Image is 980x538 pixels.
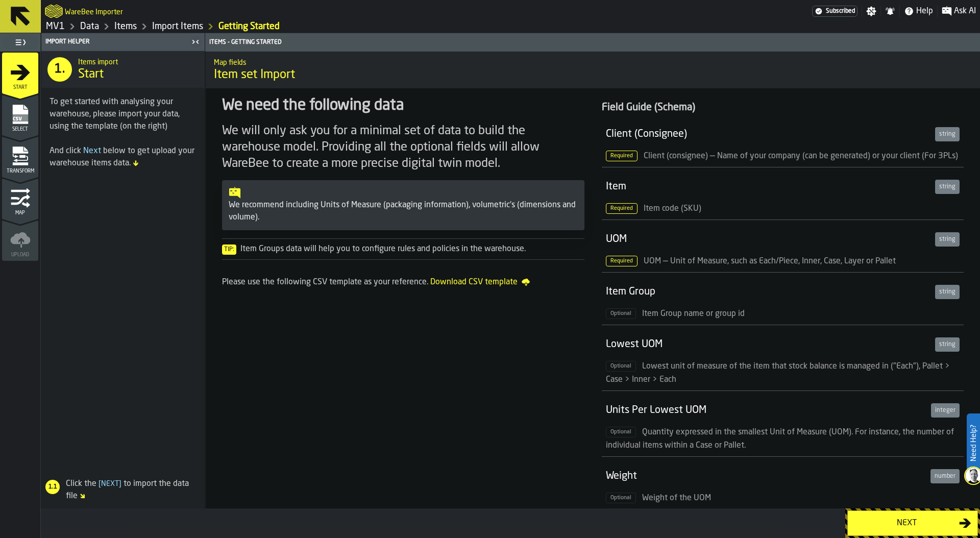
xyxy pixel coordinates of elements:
[606,427,636,437] span: Optional
[41,33,205,51] header: Import Helper
[644,257,896,265] span: UOM — Unit of Measure, such as Each/Piece, Inner, Case, Layer or Pallet
[606,361,636,372] span: Optional
[935,337,960,352] div: string
[606,151,638,161] span: Required
[65,6,123,16] h2: Sub Title
[606,337,932,352] div: Lowest UOM
[45,2,63,20] a: logo-header
[606,469,927,483] div: Weight
[935,127,960,141] div: string
[50,96,197,133] div: To get started with analysing your warehouse, please import your data, using the template (on the...
[214,57,972,67] h2: Sub Title
[606,493,636,503] span: Optional
[47,57,72,82] div: 1.
[606,232,932,247] div: UOM
[854,517,959,529] div: Next
[96,480,124,487] span: Next
[206,52,980,88] div: title-Item set Import
[606,180,932,194] div: Item
[2,136,38,177] li: menu Transform
[826,8,855,15] span: Subscribed
[80,21,99,32] a: link-to-/wh/i/3ccf57d1-1e0c-4a81-a3bb-c2011c5f0d50/data
[644,152,958,160] span: Client (consignee) — Name of your company (can be generated) or your client (For 3PLs)
[152,21,203,32] a: link-to-/wh/i/3ccf57d1-1e0c-4a81-a3bb-c2011c5f0d50/import/items/
[2,252,38,258] span: Upload
[606,428,954,450] span: Quantity expressed in the smallest Unit of Measure (UOM). For instance, the number of individual ...
[41,478,201,502] div: Click the to import the data file
[938,5,980,17] label: button-toggle-Ask AI
[46,483,59,491] span: 1.1
[847,510,978,536] button: button-Next
[812,6,857,17] div: Menu Subscription
[930,469,960,483] div: number
[2,168,38,174] span: Transform
[2,178,38,219] li: menu Map
[935,285,960,299] div: string
[644,205,701,213] span: Item code (SKU)
[916,5,933,17] span: Help
[900,5,937,17] label: button-toggle-Help
[78,56,197,66] h2: Sub Title
[606,256,638,266] span: Required
[43,38,188,45] div: Import Helper
[222,243,584,255] div: Item Groups data will help you to configure rules and policies in the warehouse.
[2,127,38,132] span: Select
[935,180,960,194] div: string
[2,35,38,50] label: button-toggle-Toggle Full Menu
[229,199,578,224] div: We recommend including Units of Measure (packaging information), volumetric's (dimensions and vol...
[606,203,638,214] span: Required
[2,53,38,93] li: menu Start
[222,278,428,286] span: Please use the following CSV template as your reference.
[862,6,880,16] label: button-toggle-Settings
[2,94,38,135] li: menu Select
[41,51,205,88] div: title-Start
[99,480,101,487] span: [
[954,5,976,17] span: Ask AI
[606,362,950,384] span: Lowest unit of measure of the item that stock balance is managed in ("Each"), Pallet > Case > Inn...
[83,147,101,155] span: Next
[968,414,979,472] label: Need Help?
[642,310,745,318] span: Item Group name or group id
[50,145,197,169] div: And click below to get upload your warehouse items data.
[2,220,38,261] li: menu Upload
[935,232,960,247] div: string
[2,85,38,90] span: Start
[214,67,972,83] span: Item set Import
[812,6,857,17] a: link-to-/wh/i/3ccf57d1-1e0c-4a81-a3bb-c2011c5f0d50/settings/billing
[430,276,530,289] a: Download CSV template
[222,123,584,172] div: We will only ask you for a minimal set of data to build the warehouse model. Providing all the op...
[222,96,584,115] div: We need the following data
[78,66,104,83] span: Start
[218,21,280,32] a: link-to-/wh/i/3ccf57d1-1e0c-4a81-a3bb-c2011c5f0d50/import/items/14ff71be-847f-4563-ae13-2b333de47fa4
[642,494,711,502] span: Weight of the UOM
[606,285,932,299] div: Item Group
[602,101,964,115] div: Field Guide (Schema)
[45,20,510,33] nav: Breadcrumb
[606,403,927,418] div: Units Per Lowest UOM
[114,21,137,32] a: link-to-/wh/i/3ccf57d1-1e0c-4a81-a3bb-c2011c5f0d50/data/items/
[2,210,38,216] span: Map
[606,127,932,141] div: Client (Consignee)
[119,480,121,487] span: ]
[205,33,980,52] header: Items - Getting Started
[207,39,978,46] div: Items - Getting Started
[931,403,960,418] div: integer
[46,21,65,32] a: link-to-/wh/i/3ccf57d1-1e0c-4a81-a3bb-c2011c5f0d50
[430,276,530,288] span: Download CSV template
[881,6,899,16] label: button-toggle-Notifications
[606,308,636,319] span: Optional
[188,36,203,48] label: button-toggle-Close me
[222,244,236,255] span: Tip:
